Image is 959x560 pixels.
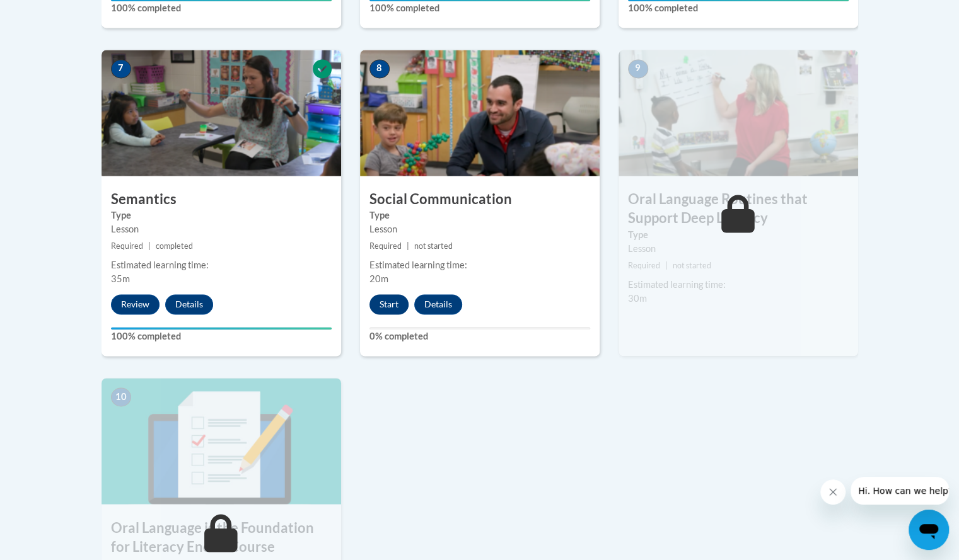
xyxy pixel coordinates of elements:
span: Required [111,241,143,251]
label: 0% completed [369,329,590,343]
label: 100% completed [628,1,849,15]
span: 20m [369,273,388,284]
label: Type [369,209,590,222]
img: Course Image [102,378,341,504]
div: Your progress [111,327,332,329]
div: Estimated learning time: [111,258,332,272]
div: Lesson [369,222,590,236]
span: not started [414,241,453,251]
span: | [407,241,409,251]
button: Start [369,294,409,314]
label: 100% completed [111,329,332,343]
span: completed [156,241,193,251]
span: 10 [111,387,131,406]
span: | [148,241,151,251]
div: Lesson [628,242,849,256]
span: 8 [369,59,390,78]
span: Required [369,241,402,251]
img: Course Image [102,50,341,176]
button: Details [414,294,462,314]
label: 100% completed [369,1,590,15]
label: Type [628,228,849,242]
label: Type [111,209,332,222]
span: 7 [111,59,131,78]
img: Course Image [360,50,600,176]
iframe: Button to launch messaging window [909,510,949,550]
span: 35m [111,273,130,284]
span: Hi. How can we help? [8,9,102,19]
div: Estimated learning time: [628,278,849,292]
img: Course Image [619,50,858,176]
button: Review [111,294,160,314]
label: 100% completed [111,1,332,15]
div: Estimated learning time: [369,258,590,272]
span: not started [673,261,711,270]
h3: Oral Language Routines that Support Deep Literacy [619,190,858,229]
div: Lesson [111,222,332,236]
iframe: Message from company [851,477,949,505]
h3: Social Communication [360,190,600,209]
span: Required [628,261,660,270]
span: | [665,261,668,270]
button: Details [165,294,213,314]
iframe: Close message [820,479,846,505]
h3: Semantics [102,190,341,209]
span: 9 [628,59,648,78]
span: 30m [628,293,647,304]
